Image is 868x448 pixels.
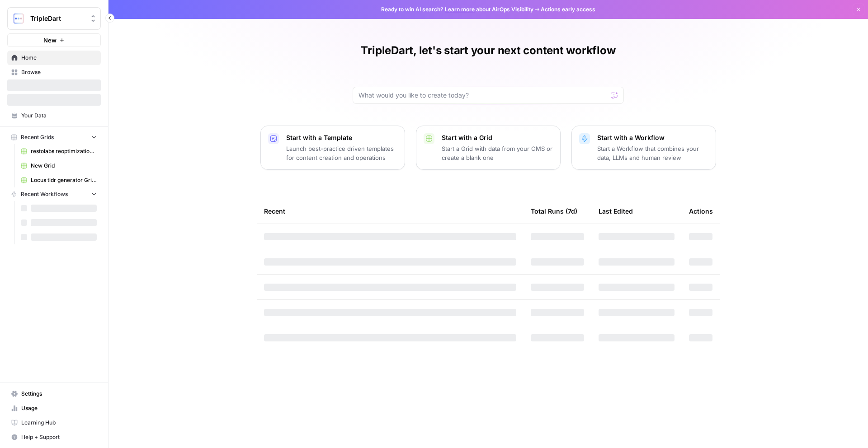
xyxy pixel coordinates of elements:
p: Launch best-practice driven templates for content creation and operations [286,144,397,162]
button: Help + Support [7,430,101,444]
p: Start with a Template [286,133,397,142]
button: Start with a TemplateLaunch best-practice driven templates for content creation and operations [260,126,405,170]
span: Recent Grids [21,133,54,141]
a: restolabs reoptimizations aug [17,144,101,159]
span: TripleDart [30,14,85,23]
button: New [7,33,101,47]
button: Recent Grids [7,131,101,144]
div: Recent [264,199,516,224]
a: Your Data [7,108,101,123]
img: TripleDart Logo [10,10,27,27]
span: Your Data [21,112,97,120]
span: Usage [21,404,97,412]
span: restolabs reoptimizations aug [31,147,97,155]
span: New Grid [31,162,97,170]
span: Browse [21,68,97,76]
span: Help + Support [21,433,97,441]
span: Recent Workflows [21,190,68,198]
span: New [43,36,57,45]
a: Learning Hub [7,415,101,430]
a: Browse [7,65,101,79]
a: Learn more [445,6,475,13]
button: Recent Workflows [7,187,101,201]
p: Start a Workflow that combines your data, LLMs and human review [597,144,708,162]
span: Actions early access [541,5,595,14]
a: Usage [7,401,101,415]
a: Settings [7,387,101,401]
div: Total Runs (7d) [531,199,577,224]
span: Home [21,54,97,62]
button: Start with a GridStart a Grid with data from your CMS or create a blank one [416,126,561,170]
input: What would you like to create today? [359,91,607,100]
h1: TripleDart, let's start your next content workflow [361,43,615,58]
div: Actions [689,199,713,224]
span: Settings [21,390,97,398]
p: Start with a Grid [442,133,553,142]
button: Workspace: TripleDart [7,7,101,30]
span: Locus tldr generator Grid (3) [31,176,97,184]
a: New Grid [17,159,101,173]
span: Ready to win AI search? about AirOps Visibility [381,5,533,14]
button: Start with a WorkflowStart a Workflow that combines your data, LLMs and human review [571,126,716,170]
div: Last Edited [599,199,633,224]
p: Start a Grid with data from your CMS or create a blank one [442,144,553,162]
p: Start with a Workflow [597,133,708,142]
a: Home [7,51,101,65]
a: Locus tldr generator Grid (3) [17,173,101,187]
span: Learning Hub [21,419,97,427]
